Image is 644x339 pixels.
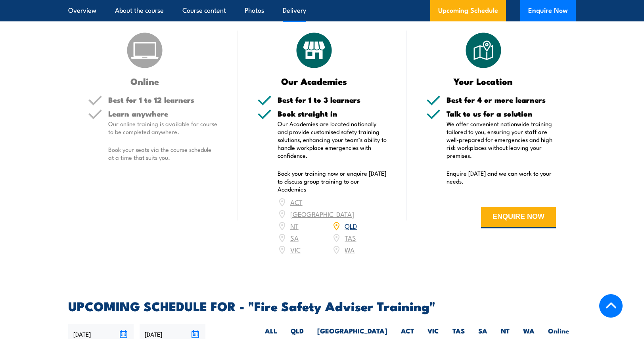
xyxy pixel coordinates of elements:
[108,146,218,161] p: Book your seats via the course schedule at a time that suits you.
[481,207,556,228] button: ENQUIRE NOW
[278,96,387,103] h5: Best for 1 to 3 learners
[278,120,387,159] p: Our Academies are located nationally and provide customised safety training solutions, enhancing ...
[447,110,556,117] h5: Talk to us for a solution
[345,221,357,230] a: QLD
[88,77,202,86] h3: Online
[108,120,218,136] p: Our online training is available for course to be completed anywhere.
[278,169,387,193] p: Book your training now or enquire [DATE] to discuss group training to our Academies
[278,110,387,117] h5: Book straight in
[426,77,540,86] h3: Your Location
[108,110,218,117] h5: Learn anywhere
[68,300,576,311] h2: UPCOMING SCHEDULE FOR - "Fire Safety Adviser Training"
[447,120,556,159] p: We offer convenient nationwide training tailored to you, ensuring your staff are well-prepared fo...
[257,77,371,86] h3: Our Academies
[108,96,218,103] h5: Best for 1 to 12 learners
[447,96,556,103] h5: Best for 4 or more learners
[447,169,556,185] p: Enquire [DATE] and we can work to your needs.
